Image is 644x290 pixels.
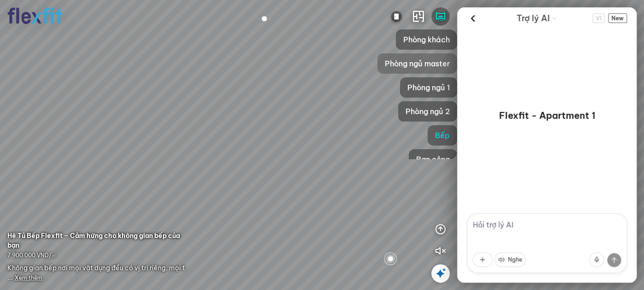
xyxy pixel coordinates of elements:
[406,106,450,117] span: Phòng ngủ 2
[516,11,557,25] div: AI Guide options
[7,7,63,24] img: logo
[403,34,450,45] span: Phòng khách
[592,13,604,23] button: Change language
[391,11,402,22] img: logo
[416,154,450,165] span: Ban công
[499,109,595,122] p: Flexfit - Apartment 1
[435,130,450,141] span: Bếp
[608,13,627,23] span: New
[608,13,627,23] button: New Chat
[494,252,526,267] button: Nghe
[385,58,450,69] span: Phòng ngủ master
[516,12,550,25] span: Trợ lý AI
[15,274,42,281] span: Xem thêm
[407,82,450,93] span: Phòng ngủ 1
[592,13,604,23] span: VI
[7,273,42,282] span: ...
